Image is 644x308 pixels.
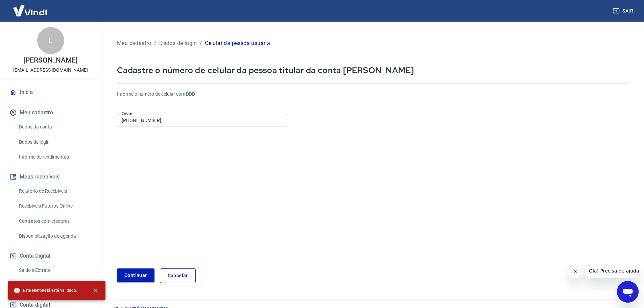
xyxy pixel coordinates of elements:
[8,105,93,120] button: Meu cadastro
[13,67,88,74] p: [EMAIL_ADDRESS][DOMAIN_NAME]
[16,263,93,277] a: Saldo e Extrato
[23,57,77,64] p: [PERSON_NAME]
[200,39,202,47] p: /
[117,91,628,98] h6: Informe o número de celular com DDD
[88,283,103,298] button: close
[16,150,93,164] a: Informe de rendimentos
[585,263,639,278] iframe: Mensagem da empresa
[16,229,93,243] a: Disponibilização de agenda
[617,281,639,303] iframe: Botão para abrir a janela de mensagens
[159,39,197,47] p: Dados de login
[569,265,582,278] iframe: Fechar mensagem
[16,278,93,292] a: Saque
[8,169,93,184] button: Meus recebíveis
[612,5,636,17] button: Sair
[16,214,93,228] a: Contratos com credores
[16,120,93,134] a: Dados da conta
[205,39,270,47] p: Celular da pessoa usuária
[154,39,157,47] p: /
[8,0,52,21] img: Vindi
[14,287,77,294] span: Este telefone já está validado.
[160,268,196,283] a: Cancelar
[117,268,154,282] button: Continuar
[16,135,93,149] a: Dados de login
[117,39,151,47] p: Meu cadastro
[122,111,133,116] label: Celular
[16,184,93,198] a: Relatório de Recebíveis
[4,5,57,10] span: Olá! Precisa de ajuda?
[37,27,64,54] div: L
[8,248,93,263] button: Conta Digital
[117,65,628,75] p: Cadastre o número de celular da pessoa titular da conta [PERSON_NAME]
[8,85,93,100] a: Início
[16,199,93,213] a: Recebíveis Futuros Online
